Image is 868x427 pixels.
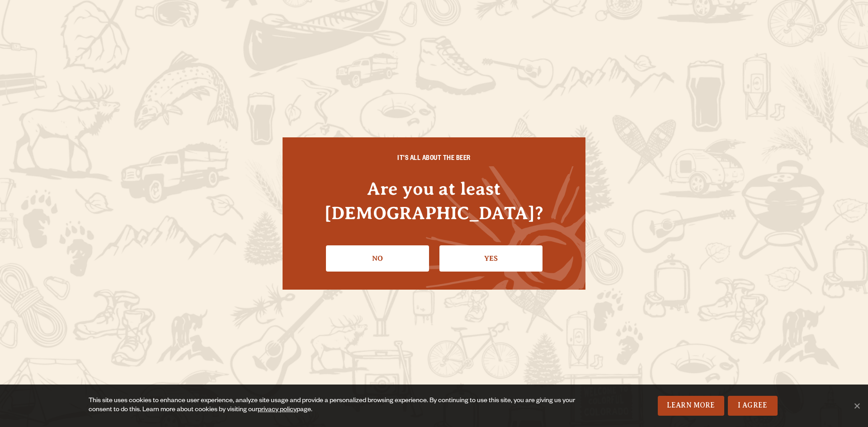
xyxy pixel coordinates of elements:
a: Confirm I'm 21 or older [439,245,542,272]
a: No [326,245,429,272]
a: I Agree [728,396,778,416]
h4: Are you at least [DEMOGRAPHIC_DATA]? [301,177,567,225]
span: No [852,401,861,410]
a: privacy policy [258,407,297,414]
div: This site uses cookies to enhance user experience, analyze site usage and provide a personalized ... [89,397,582,415]
a: Learn More [658,396,724,416]
h6: IT'S ALL ABOUT THE BEER [301,155,567,164]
